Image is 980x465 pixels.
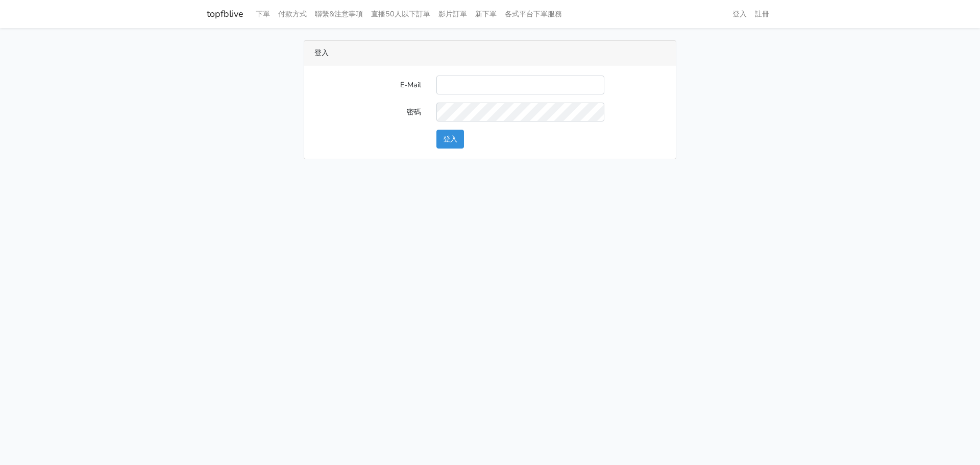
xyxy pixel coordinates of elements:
a: 影片訂單 [434,4,471,24]
a: 登入 [728,4,751,24]
div: 登入 [304,41,676,65]
a: 付款方式 [274,4,311,24]
a: 新下單 [471,4,501,24]
a: 聯繫&注意事項 [311,4,367,24]
a: 各式平台下單服務 [501,4,566,24]
a: 直播50人以下訂單 [367,4,434,24]
a: 註冊 [751,4,773,24]
label: E-Mail [307,76,429,94]
a: topfblive [207,4,243,24]
label: 密碼 [307,103,429,121]
button: 登入 [436,130,464,149]
a: 下單 [252,4,274,24]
